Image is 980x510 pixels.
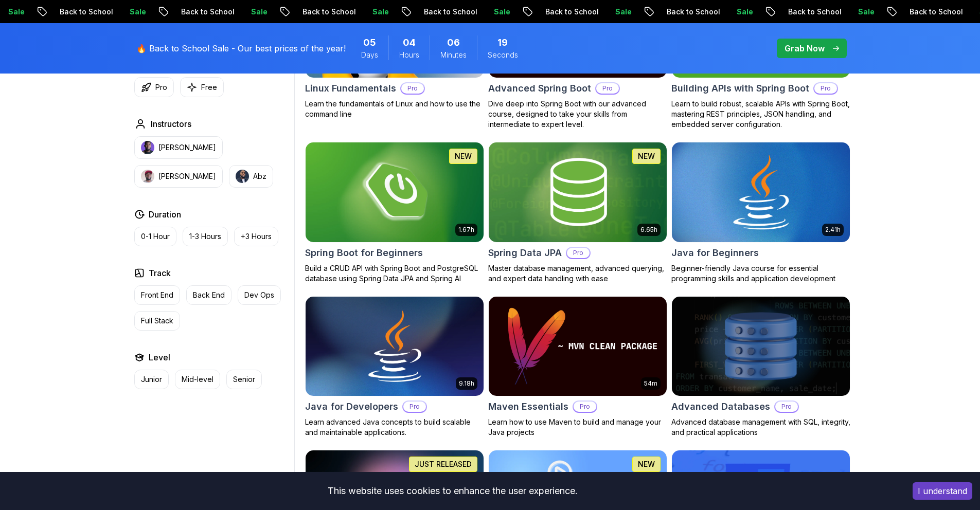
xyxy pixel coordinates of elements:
[459,379,474,388] p: 9.18h
[141,170,154,183] img: instructor img
[158,171,216,181] p: [PERSON_NAME]
[305,296,484,438] a: Java for Developers card9.18hJava for DevelopersProLearn advanced Java concepts to build scalable...
[638,459,655,469] p: NEW
[233,374,255,385] p: Senior
[305,81,396,96] h2: Linux Fundamentals
[306,142,484,242] img: Spring Boot for Beginners card
[832,7,865,17] p: Sale
[149,267,171,279] h2: Track
[574,402,596,412] p: Pro
[253,171,266,181] p: Abz
[710,7,743,17] p: Sale
[305,399,398,414] h2: Java for Developers
[644,379,657,388] p: 54m
[671,399,770,414] h2: Advanced Databases
[671,81,809,96] h2: Building APIs with Spring Boot
[488,263,667,284] p: Master database management, advanced querying, and expert data handling with ease
[671,246,759,260] h2: Java for Beginners
[141,141,154,154] img: instructor img
[8,480,897,502] div: This website uses cookies to enhance the user experience.
[149,351,170,363] h2: Level
[141,316,173,326] p: Full Stack
[183,227,228,246] button: 1-3 Hours
[401,83,424,94] p: Pro
[488,296,667,438] a: Maven Essentials card54mMaven EssentialsProLearn how to use Maven to build and manage your Java p...
[141,231,170,242] p: 0-1 Hour
[151,118,191,130] h2: Instructors
[488,246,562,260] h2: Spring Data JPA
[241,231,272,242] p: +3 Hours
[201,82,217,93] p: Free
[33,7,103,17] p: Back to School
[141,374,162,385] p: Junior
[149,208,181,221] h2: Duration
[403,35,416,50] span: 4 Hours
[403,402,426,412] p: Pro
[141,290,173,300] p: Front End
[134,77,174,97] button: Pro
[488,99,667,130] p: Dive deep into Spring Boot with our advanced course, designed to take your skills from intermedia...
[671,99,850,130] p: Learn to build robust, scalable APIs with Spring Boot, mastering REST principles, JSON handling, ...
[136,42,346,54] p: 🔥 Back to School Sale - Our best prices of the year!
[825,226,841,234] p: 2.41h
[447,35,460,50] span: 6 Minutes
[468,7,501,17] p: Sale
[305,142,484,284] a: Spring Boot for Beginners card1.67hNEWSpring Boot for BeginnersBuild a CRUD API with Spring Boot ...
[883,7,953,17] p: Back to School
[155,82,167,93] p: Pro
[155,7,225,17] p: Back to School
[276,7,346,17] p: Back to School
[640,7,710,17] p: Back to School
[672,297,850,396] img: Advanced Databases card
[913,482,972,500] button: Accept cookies
[399,50,419,60] span: Hours
[567,248,590,258] p: Pro
[134,165,223,188] button: instructor img[PERSON_NAME]
[589,7,622,17] p: Sale
[134,285,180,305] button: Front End
[640,226,657,234] p: 6.65h
[236,170,249,183] img: instructor img
[244,290,274,300] p: Dev Ops
[814,83,837,94] p: Pro
[158,142,216,153] p: [PERSON_NAME]
[488,50,518,60] span: Seconds
[103,7,136,17] p: Sale
[238,285,281,305] button: Dev Ops
[519,7,589,17] p: Back to School
[455,151,472,161] p: NEW
[363,35,376,50] span: 5 Days
[229,165,273,188] button: instructor imgAbz
[175,370,220,389] button: Mid-level
[596,83,619,94] p: Pro
[225,7,258,17] p: Sale
[305,263,484,284] p: Build a CRUD API with Spring Boot and PostgreSQL database using Spring Data JPA and Spring AI
[398,7,468,17] p: Back to School
[671,296,850,438] a: Advanced Databases cardAdvanced DatabasesProAdvanced database management with SQL, integrity, and...
[134,136,223,159] button: instructor img[PERSON_NAME]
[306,297,484,396] img: Java for Developers card
[488,417,667,438] p: Learn how to use Maven to build and manage your Java projects
[458,226,474,234] p: 1.67h
[189,231,221,242] p: 1-3 Hours
[667,140,854,244] img: Java for Beginners card
[775,402,798,412] p: Pro
[671,263,850,284] p: Beginner-friendly Java course for essential programming skills and application development
[193,290,225,300] p: Back End
[305,417,484,438] p: Learn advanced Java concepts to build scalable and maintainable applications.
[182,374,213,385] p: Mid-level
[671,142,850,284] a: Java for Beginners card2.41hJava for BeginnersBeginner-friendly Java course for essential program...
[671,417,850,438] p: Advanced database management with SQL, integrity, and practical applications
[785,42,825,54] p: Grab Now
[361,50,378,60] span: Days
[762,7,832,17] p: Back to School
[134,311,180,331] button: Full Stack
[488,399,568,414] h2: Maven Essentials
[440,50,467,60] span: Minutes
[489,142,667,242] img: Spring Data JPA card
[497,35,508,50] span: 19 Seconds
[305,99,484,119] p: Learn the fundamentals of Linux and how to use the command line
[226,370,262,389] button: Senior
[488,142,667,284] a: Spring Data JPA card6.65hNEWSpring Data JPAProMaster database management, advanced querying, and ...
[305,246,423,260] h2: Spring Boot for Beginners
